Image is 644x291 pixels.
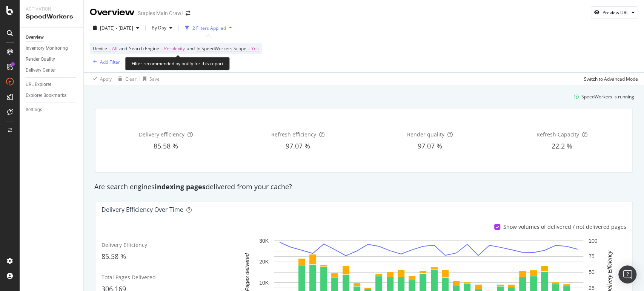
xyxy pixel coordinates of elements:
[618,265,636,283] div: Open Intercom Messenger
[155,182,206,191] strong: indexing pages
[138,9,183,17] div: Staples Main Crawl
[154,141,178,150] span: 85.58 %
[26,12,77,21] div: SpeedWorkers
[26,106,42,114] div: Settings
[115,73,137,85] button: Clear
[26,92,78,100] a: Explorer Bookmarks
[581,73,638,85] button: Switch to Advanced Mode
[589,253,595,259] text: 75
[26,55,78,63] a: Render Quality
[286,141,310,150] span: 97.07 %
[129,45,159,52] span: Search Engine
[108,45,111,52] span: =
[119,45,127,52] span: and
[271,131,316,138] span: Refresh efficiency
[26,92,66,100] div: Explorer Bookmarks
[26,106,78,114] a: Settings
[139,131,184,138] span: Delivery efficiency
[26,81,51,89] div: URL Explorer
[164,43,185,54] span: Perplexity
[259,259,269,265] text: 20K
[149,25,166,31] span: By Day
[581,93,634,100] div: SpeedWorkers is running
[26,34,78,41] a: Overview
[259,238,269,244] text: 30K
[536,131,579,138] span: Refresh Capacity
[100,59,120,65] div: Add Filter
[149,22,175,34] button: By Day
[90,57,120,66] button: Add Filter
[584,76,638,82] div: Switch to Advanced Mode
[125,57,230,70] div: Filter recommended by botify for this report
[26,44,78,52] a: Inventory Monitoring
[603,9,629,16] div: Preview URL
[192,25,226,31] div: 2 Filters Applied
[90,6,135,19] div: Overview
[589,269,595,275] text: 50
[26,55,55,63] div: Render Quality
[418,141,442,150] span: 97.07 %
[26,34,44,41] div: Overview
[589,285,595,291] text: 25
[101,206,183,213] div: Delivery Efficiency over time
[160,45,163,52] span: =
[125,76,137,82] div: Clear
[247,45,250,52] span: =
[101,274,156,281] span: Total Pages Delivered
[186,11,190,16] div: arrow-right-arrow-left
[149,76,160,82] div: Save
[197,45,246,52] span: In SpeedWorkers Scope
[187,45,195,52] span: and
[112,43,117,54] span: All
[259,280,269,286] text: 10K
[26,6,77,12] div: Activation
[26,66,56,74] div: Delivery Center
[182,22,235,34] button: 2 Filters Applied
[100,76,112,82] div: Apply
[26,44,68,52] div: Inventory Monitoring
[90,22,142,34] button: [DATE] - [DATE]
[591,6,638,18] button: Preview URL
[552,141,572,150] span: 22.2 %
[251,43,259,54] span: Yes
[407,131,444,138] span: Render quality
[91,182,637,192] div: Are search engines delivered from your cache?
[90,73,112,85] button: Apply
[589,238,598,244] text: 100
[101,252,126,261] span: 85.58 %
[140,73,160,85] button: Save
[503,223,626,231] div: Show volumes of delivered / not delivered pages
[93,45,107,52] span: Device
[26,81,78,89] a: URL Explorer
[100,25,133,31] span: [DATE] - [DATE]
[101,241,147,248] span: Delivery Efficiency
[26,66,78,74] a: Delivery Center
